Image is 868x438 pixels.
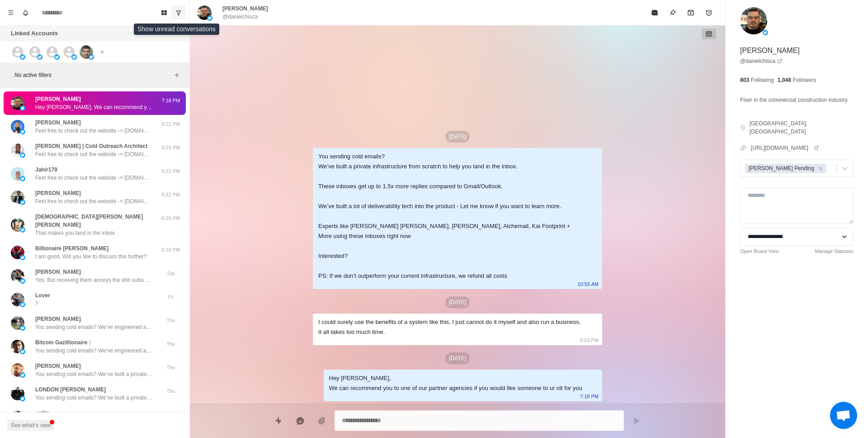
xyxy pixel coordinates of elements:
[740,95,849,105] p: Fixer in the commercial construction industry.
[11,387,24,400] img: picture
[664,4,682,22] button: Pin
[291,412,309,430] button: Reply with AI
[20,200,25,205] img: picture
[318,317,582,337] div: I could surely use the benefits of a system like this, I just cannot do it myself and also run a ...
[160,97,182,105] p: 7:18 PM
[14,71,171,79] p: No active filters
[35,244,108,252] p: Billionaire [PERSON_NAME]
[35,276,153,284] p: Yes. But receiving them annoys the shit outta me. So please fuck right off
[830,402,857,429] div: Open chat
[37,54,42,60] img: picture
[35,386,106,394] p: LONDON [PERSON_NAME]
[740,76,749,84] p: 803
[71,54,77,60] img: picture
[11,316,24,330] img: picture
[35,338,91,347] p: Bitcoin Gazillionaire 
[11,410,24,424] img: picture
[313,412,331,430] button: Add media
[20,54,25,60] img: picture
[160,120,182,128] p: 6:21 PM
[171,5,186,20] button: Show unread conversations
[157,5,171,20] button: Board View
[646,4,664,22] button: Mark as read
[35,95,81,103] p: [PERSON_NAME]
[35,252,147,261] p: I am good. Will you like to discuss this further?
[11,167,24,181] img: picture
[222,5,268,13] p: [PERSON_NAME]
[445,296,470,308] p: [DATE]
[160,167,182,175] p: 6:21 PM
[35,394,153,402] p: You sending cold emails? We’ve built a private infrastructure from scratch optimized to land in t...
[578,279,599,289] p: 10:55 AM
[18,5,33,20] button: Notifications
[20,152,25,158] img: picture
[222,13,258,21] p: @danielchisca
[160,411,182,419] p: Thu
[35,300,38,308] p: ?
[35,291,50,300] p: Lover
[89,54,94,60] img: picture
[318,152,582,281] div: You sending cold emails? We’ve built a private infrastructure from scratch to help you land in th...
[816,164,826,173] div: Remove Namit Pending
[35,370,153,378] p: You sending cold emails? We’ve built a private infrastructure from scratch optimized to land in t...
[740,45,800,56] p: [PERSON_NAME]
[35,409,49,417] p: collin
[160,214,182,222] p: 6:20 PM
[740,7,767,34] img: picture
[35,119,81,127] p: [PERSON_NAME]
[11,340,24,353] img: picture
[11,363,24,377] img: picture
[20,105,25,111] img: picture
[160,191,182,199] p: 6:21 PM
[11,246,24,259] img: picture
[778,76,791,84] p: 1,048
[35,229,115,237] p: That makes you land in the inbox
[445,352,470,364] p: [DATE]
[20,255,25,260] img: picture
[269,412,288,430] button: Quick replies
[682,4,700,22] button: Archive
[11,218,24,232] img: picture
[35,213,160,229] p: [DEMOGRAPHIC_DATA][PERSON_NAME] [PERSON_NAME]
[35,103,153,111] p: Hey [PERSON_NAME], We can recommend you to one of our partner agencies if you would like someone ...
[20,129,25,134] img: picture
[329,373,583,393] div: Hey [PERSON_NAME], We can recommend you to one of our partner agencies if you would like someone ...
[35,150,153,158] p: Feel free to check out the website -> [DOMAIN_NAME] You can use this link to book a quick 15-minu...
[207,15,212,21] img: picture
[160,387,182,395] p: Thu
[627,412,646,430] button: Send message
[740,248,779,255] a: Open Board View
[11,120,24,133] img: picture
[20,302,25,307] img: picture
[197,5,212,20] img: picture
[80,45,93,59] img: picture
[35,189,81,197] p: [PERSON_NAME]
[35,142,147,150] p: [PERSON_NAME] | Cold Outreach Architect
[11,29,58,38] p: Linked Accounts
[54,54,60,60] img: picture
[11,190,24,204] img: picture
[751,76,774,84] p: Following
[160,246,182,254] p: 6:19 PM
[160,293,182,301] p: Fri
[815,248,854,255] a: Manage Statuses
[740,57,783,65] a: @danielchisca
[445,131,470,143] p: [DATE]
[35,315,81,323] p: [PERSON_NAME]
[35,197,153,205] p: Feel free to check out the website -> [DOMAIN_NAME] You can use this link to book a quick 15-minu...
[793,76,816,84] p: Followers
[11,269,24,283] img: picture
[35,268,81,276] p: [PERSON_NAME]
[580,335,599,345] p: 8:53 PM
[20,396,25,401] img: picture
[20,278,25,284] img: picture
[751,144,819,152] a: [URL][DOMAIN_NAME]
[160,340,182,348] p: Thu
[763,30,768,35] img: picture
[11,96,24,110] img: picture
[11,293,24,306] img: picture
[20,176,25,181] img: picture
[160,317,182,324] p: Thu
[20,227,25,233] img: picture
[580,391,599,401] p: 7:18 PM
